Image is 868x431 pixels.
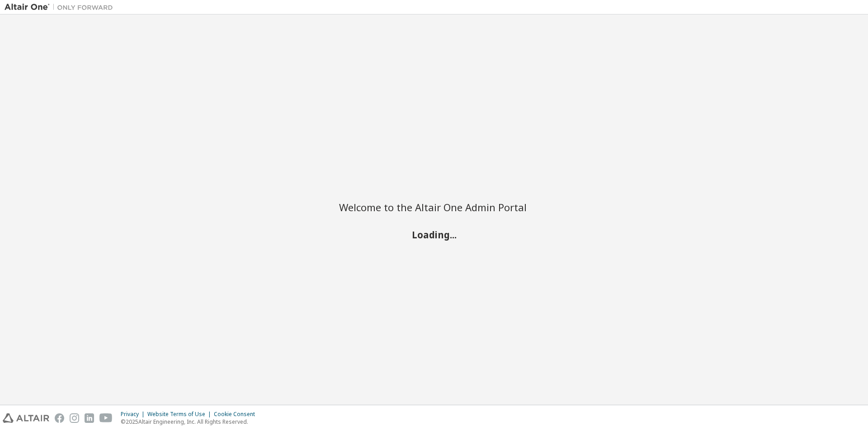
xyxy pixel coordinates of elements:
[339,228,529,240] h2: Loading...
[339,201,529,213] h2: Welcome to the Altair One Admin Portal
[121,418,260,426] p: © 2025 Altair Engineering, Inc. All Rights Reserved.
[70,413,79,423] img: instagram.svg
[55,413,64,423] img: facebook.svg
[214,411,260,418] div: Cookie Consent
[99,413,113,423] img: youtube.svg
[85,413,94,423] img: linkedin.svg
[3,413,49,423] img: altair_logo.svg
[5,3,118,12] img: Altair One
[121,411,147,418] div: Privacy
[147,411,214,418] div: Website Terms of Use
